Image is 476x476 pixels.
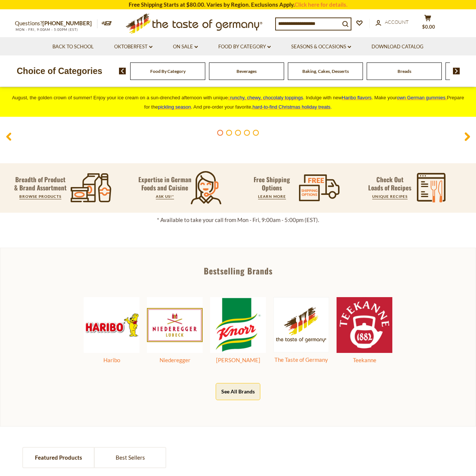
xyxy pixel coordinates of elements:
a: Featured Products [23,448,94,467]
div: Haribo [84,356,139,365]
div: Niederegger [147,356,203,365]
p: Breadth of Product & Brand Assortment [14,176,67,192]
a: Haribo [84,347,139,365]
p: Expertise in German Foods and Cuisine [138,176,192,192]
a: Download Catalog [372,43,424,51]
span: . [253,104,332,110]
span: own German gummies [397,95,446,100]
img: Teekanne [337,297,392,353]
span: $0.00 [422,24,435,30]
div: Teekanne [337,356,392,365]
a: Food By Category [150,68,186,74]
p: Questions? [15,19,97,28]
span: Account [385,19,409,25]
a: Click here for details. [295,1,347,8]
img: Haribo [84,297,139,353]
a: BROWSE PRODUCTS [19,194,61,199]
a: Seasons & Occasions [291,43,351,51]
a: Food By Category [218,43,271,51]
a: UNIQUE RECIPES [372,194,408,199]
img: next arrow [453,68,460,74]
div: The Taste of Germany [273,355,329,364]
a: The Taste of Germany [273,347,329,364]
a: [PERSON_NAME] [210,347,266,365]
div: Bestselling Brands [0,267,476,275]
a: On Sale [173,43,198,51]
a: Back to School [52,43,94,51]
a: hard-to-find Christmas holiday treats [253,104,331,110]
a: [PHONE_NUMBER] [42,20,92,26]
img: Niederegger [147,297,203,353]
a: LEARN MORE [258,194,286,199]
a: Breads [398,68,411,74]
img: previous arrow [119,68,126,74]
a: Oktoberfest [114,43,152,51]
a: Haribo flavors [342,95,372,100]
a: Beverages [237,68,257,74]
a: Teekanne [337,347,392,365]
span: MON - FRI, 9:00AM - 5:00PM (EST) [15,28,78,32]
span: runchy, chewy, chocolaty toppings [230,95,303,100]
a: pickling season [158,104,191,110]
p: Free Shipping Options [247,176,296,192]
div: [PERSON_NAME] [210,356,266,365]
a: ASK US!* [156,194,174,199]
a: own German gummies. [397,95,447,100]
img: The Taste of Germany [273,297,329,353]
p: Check Out Loads of Recipes [368,176,411,192]
span: August, the golden crown of summer! Enjoy your ice cream on a sun-drenched afternoon with unique ... [12,95,464,110]
img: Knorr [210,297,266,353]
a: Baking, Cakes, Desserts [302,68,349,74]
a: Account [376,18,409,26]
a: Niederegger [147,347,203,365]
a: crunchy, chewy, chocolaty toppings [228,95,303,100]
button: $0.00 [416,15,439,33]
button: See All Brands [216,383,260,400]
a: Best Sellers [95,448,165,467]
